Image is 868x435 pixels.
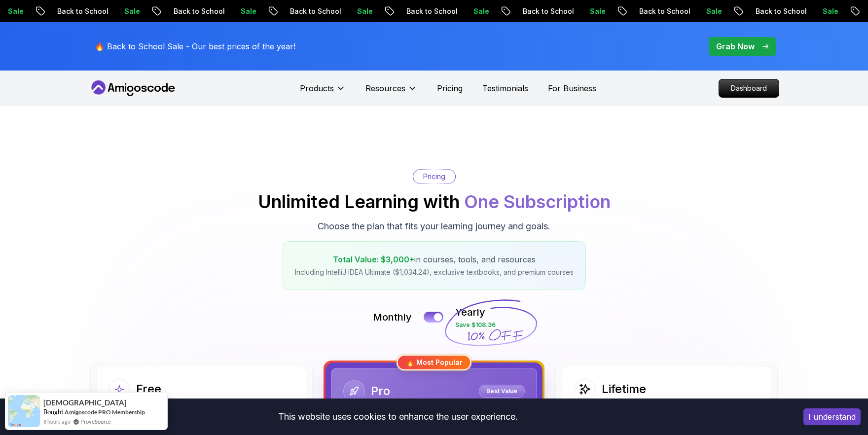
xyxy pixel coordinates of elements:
[803,408,861,425] button: Accept cookies
[716,40,755,52] p: Grab Now
[464,191,611,213] span: One Subscription
[480,386,523,396] p: Best Value
[371,383,390,399] h2: Pro
[318,219,550,233] p: Choose the plan that fits your learning journey and goals.
[7,406,789,428] div: This website uses cookies to enhance the user experience.
[95,40,295,52] p: 🔥 Back to School Sale - Our best prices of the year!
[437,82,463,94] a: Pricing
[711,6,742,16] p: Sale
[62,6,129,16] p: Back to School
[719,79,779,98] a: Dashboard
[43,417,71,426] span: 8 hours ago
[295,267,574,277] p: Including IntelliJ IDEA Ultimate ($1,034.24), exclusive textbooks, and premium courses
[365,82,417,102] button: Resources
[719,79,779,97] p: Dashboard
[300,82,346,102] button: Products
[482,82,528,94] a: Testimonials
[178,6,245,16] p: Back to School
[594,6,626,16] p: Sale
[245,6,277,16] p: Sale
[8,395,40,427] img: provesource social proof notification image
[80,417,111,426] a: ProveSource
[411,6,478,16] p: Back to School
[43,399,127,407] span: [DEMOGRAPHIC_DATA]
[295,254,574,265] p: in courses, tools, and resources
[365,82,405,94] p: Resources
[373,310,412,324] p: Monthly
[362,6,393,16] p: Sale
[136,381,161,397] h2: Free
[43,408,64,416] span: Bought
[294,6,362,16] p: Back to School
[644,6,711,16] p: Back to School
[760,6,827,16] p: Back to School
[602,381,646,397] h2: Lifetime
[548,82,596,94] a: For Business
[258,192,611,212] h2: Unlimited Learning with
[827,6,859,16] p: Sale
[12,6,44,16] p: Sale
[527,6,594,16] p: Back to School
[478,6,509,16] p: Sale
[65,408,145,416] a: Amigoscode PRO Membership
[423,172,445,181] p: Pricing
[333,254,414,264] span: Total Value: $3,000+
[129,6,160,16] p: Sale
[300,82,334,94] p: Products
